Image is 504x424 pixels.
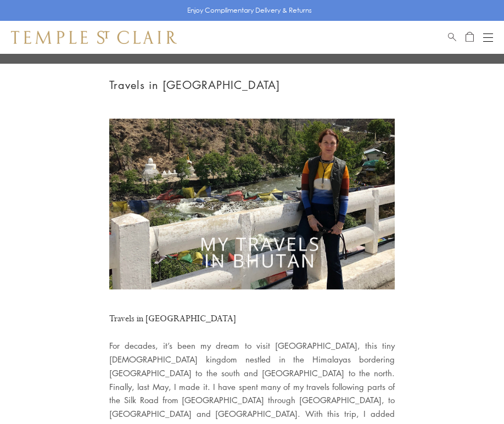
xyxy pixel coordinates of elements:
[455,378,493,413] iframe: Gorgias live chat messenger
[11,31,177,44] img: Temple St. Clair
[466,31,474,44] a: Open Shopping Bag
[109,76,395,94] h1: Travels in [GEOGRAPHIC_DATA]
[109,311,395,327] h3: Travels in [GEOGRAPHIC_DATA]
[448,31,456,44] a: Search
[187,5,312,16] p: Enjoy Complimentary Delivery & Returns
[483,31,493,44] button: Open navigation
